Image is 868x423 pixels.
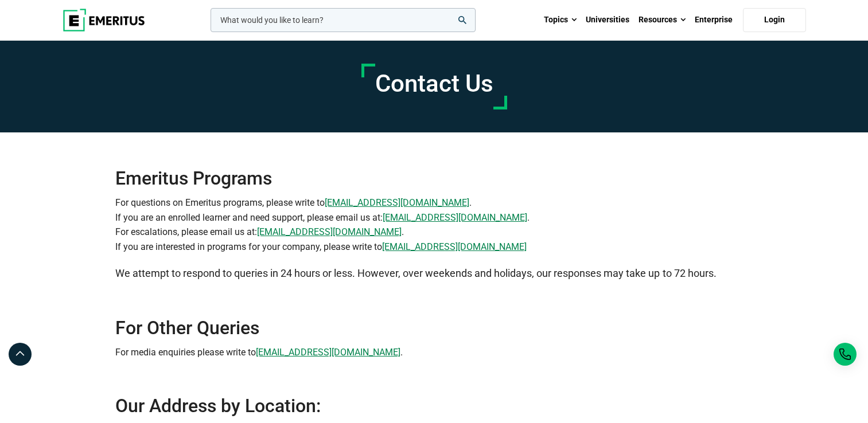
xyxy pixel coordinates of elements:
[256,345,400,360] a: [EMAIL_ADDRESS][DOMAIN_NAME]
[115,394,753,417] h2: Our Address by Location:
[115,345,753,360] p: For media enquiries please write to .
[743,8,806,32] a: Login
[257,225,402,240] a: [EMAIL_ADDRESS][DOMAIN_NAME]
[375,69,493,98] h1: Contact Us
[382,240,527,254] a: [EMAIL_ADDRESS][DOMAIN_NAME]
[383,210,527,225] a: [EMAIL_ADDRESS][DOMAIN_NAME]
[115,195,753,254] p: For questions on Emeritus programs, please write to . If you are an enrolled learner and need sup...
[211,8,476,32] input: woocommerce-product-search-field-0
[115,132,753,190] h2: Emeritus Programs
[115,316,753,339] h2: For Other Queries
[115,265,753,282] p: We attempt to respond to queries in 24 hours or less. However, over weekends and holidays, our re...
[325,195,469,210] a: [EMAIL_ADDRESS][DOMAIN_NAME]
